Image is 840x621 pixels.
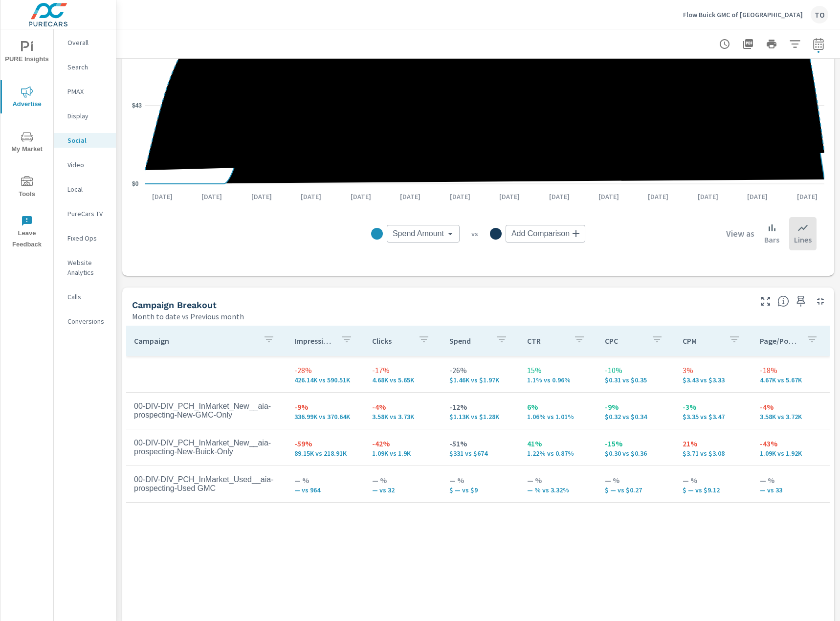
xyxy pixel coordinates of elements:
td: 00-DIV-DIV_PCH_InMarket_New__aia-prospecting-New-Buick-Only [126,431,287,464]
p: Lines [794,234,812,245]
p: [DATE] [244,192,279,201]
p: — % [683,474,745,486]
p: -10% [605,364,667,376]
p: 1,093 vs 1,919 [760,449,822,457]
p: — % [760,474,822,486]
p: $331 vs $674 [449,449,511,457]
div: Display [54,109,116,123]
p: -12% [449,401,511,413]
p: -28% [294,364,356,376]
p: PMAX [67,87,108,96]
p: 15% [527,364,589,376]
p: -43% [760,438,822,449]
p: Spend [449,336,488,346]
p: 4,675 vs 5,652 [372,376,434,384]
p: Bars [764,234,779,245]
div: Fixed Ops [54,231,116,245]
p: $1,129 vs $1,285 [449,413,511,421]
td: 00-DIV-DIV_PCH_InMarket_Used__aia-prospecting-Used GMC [126,467,287,501]
p: 1.22% vs 0.87% [527,449,589,457]
p: -26% [449,364,511,376]
span: Save this to your personalized report [793,293,809,309]
p: -51% [449,438,511,449]
div: nav menu [0,29,53,254]
p: [DATE] [393,192,427,201]
p: — vs 32 [372,486,434,494]
p: PureCars TV [67,209,108,219]
p: Campaign [134,336,255,346]
p: — % [294,474,356,486]
div: TO [811,6,828,23]
div: Calls [54,289,116,304]
button: Select Date Range [809,34,828,54]
span: PURE Insights [3,41,50,65]
p: Overall [67,38,108,47]
div: Video [54,157,116,172]
div: PureCars TV [54,206,116,221]
div: Website Analytics [54,255,116,280]
p: 3,580 vs 3,717 [760,413,822,421]
span: My Market [3,131,50,155]
span: Tools [3,176,50,200]
p: — vs 33 [760,486,822,494]
p: 1.06% vs 1.01% [527,413,589,421]
p: Impressions [294,336,333,346]
p: 89,154 vs 218,909 [294,449,356,457]
p: -17% [372,364,434,376]
p: $0.31 vs $0.35 [605,376,667,384]
p: $ — vs $9 [449,486,511,494]
p: Clicks [372,336,411,346]
p: Flow Buick GMC of [GEOGRAPHIC_DATA] [683,10,803,19]
p: $3.43 vs $3.33 [683,376,745,384]
p: 41% [527,438,589,449]
div: Spend Amount [387,225,460,243]
div: Local [54,182,116,197]
p: 3,584 vs 3,725 [372,413,434,421]
p: Calls [67,292,108,302]
p: -42% [372,438,434,449]
p: Video [67,160,108,170]
div: Overall [54,35,116,50]
p: $ — vs $0.27 [605,486,667,494]
p: 1.1% vs 0.96% [527,376,589,384]
span: Add Comparison [511,229,570,239]
span: This is a summary of Social performance results by campaign. Each column can be sorted. [777,295,789,307]
button: Apply Filters [785,34,805,54]
button: Make Fullscreen [758,293,774,309]
h6: View as [726,229,754,239]
p: -59% [294,438,356,449]
p: 336,987 vs 370,640 [294,413,356,421]
p: Website Analytics [67,258,108,277]
p: CPM [683,336,721,346]
p: [DATE] [195,192,229,201]
p: CTR [527,336,566,346]
p: — % [449,474,511,486]
p: $ — vs $9.12 [683,486,745,494]
p: — % [527,474,589,486]
p: Local [67,184,108,194]
p: [DATE] [691,192,725,201]
p: -15% [605,438,667,449]
p: $3.35 vs $3.47 [683,413,745,421]
p: -4% [372,401,434,413]
p: -18% [760,364,822,376]
div: Search [54,60,116,74]
p: $0.30 vs $0.36 [605,449,667,457]
p: Display [67,111,108,121]
p: [DATE] [492,192,527,201]
p: $1,460 vs $1,968 [449,376,511,384]
p: [DATE] [641,192,675,201]
p: $3.71 vs $3.08 [683,449,745,457]
p: [DATE] [294,192,328,201]
button: Minimize Widget [813,293,828,309]
div: Social [54,133,116,148]
p: -9% [605,401,667,413]
p: [DATE] [443,192,477,201]
span: Spend Amount [393,229,444,239]
p: [DATE] [790,192,824,201]
p: — % vs 3.32% [527,486,589,494]
div: Conversions [54,314,116,329]
p: 426,141 vs 590,513 [294,376,356,384]
text: $0 [132,180,139,187]
p: 4,673 vs 5,669 [760,376,822,384]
